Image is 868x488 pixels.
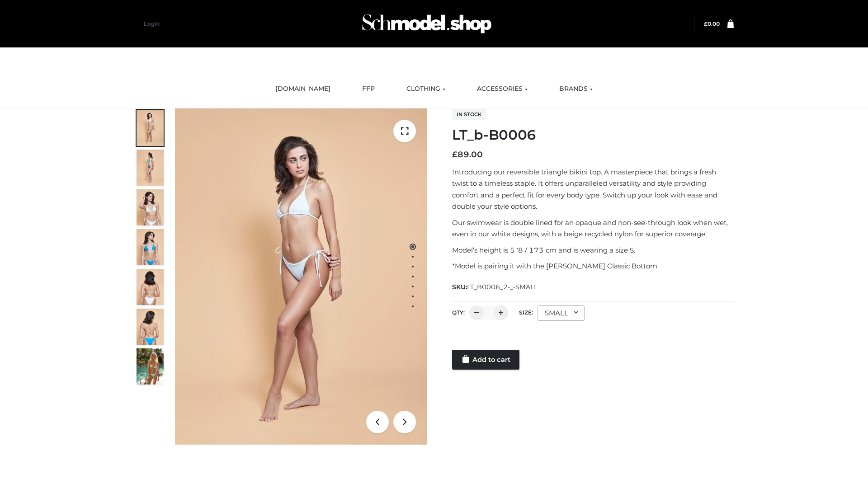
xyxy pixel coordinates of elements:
[452,109,486,120] span: In stock
[452,150,458,160] span: £
[704,20,708,27] span: £
[552,79,599,99] a: BRANDS
[359,6,495,42] img: Schmodel Admin 964
[137,348,164,385] img: Arieltop_CloudNine_AzureSky2.jpg
[704,20,720,27] a: £0.00
[452,166,734,212] p: Introducing our reversible triangle bikini top. A masterpiece that brings a fresh twist to a time...
[175,108,427,445] img: ArielClassicBikiniTop_CloudNine_AzureSky_OW114ECO_1
[144,20,160,27] a: Login
[137,309,164,345] img: ArielClassicBikiniTop_CloudNine_AzureSky_OW114ECO_8-scaled.jpg
[137,110,164,146] img: ArielClassicBikiniTop_CloudNine_AzureSky_OW114ECO_1-scaled.jpg
[452,127,734,143] h1: LT_b-B0006
[137,229,164,265] img: ArielClassicBikiniTop_CloudNine_AzureSky_OW114ECO_4-scaled.jpg
[452,282,538,292] span: SKU:
[452,244,734,256] p: Model’s height is 5 ‘8 / 173 cm and is wearing a size S.
[269,79,337,99] a: [DOMAIN_NAME]
[538,305,585,321] div: SMALL
[452,150,483,160] bdi: 89.00
[137,269,164,305] img: ArielClassicBikiniTop_CloudNine_AzureSky_OW114ECO_7-scaled.jpg
[452,309,465,316] label: QTY:
[470,79,534,99] a: ACCESSORIES
[355,79,382,99] a: FFP
[519,309,533,316] label: Size:
[452,350,519,370] a: Add to cart
[452,260,734,272] p: *Model is pairing it with the [PERSON_NAME] Classic Bottom
[137,150,164,186] img: ArielClassicBikiniTop_CloudNine_AzureSky_OW114ECO_2-scaled.jpg
[467,283,538,291] span: LT_B0006_2-_-SMALL
[704,20,720,27] bdi: 0.00
[400,79,452,99] a: CLOTHING
[452,217,734,240] p: Our swimwear is double lined for an opaque and non-see-through look when wet, even in our white d...
[137,189,164,225] img: ArielClassicBikiniTop_CloudNine_AzureSky_OW114ECO_3-scaled.jpg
